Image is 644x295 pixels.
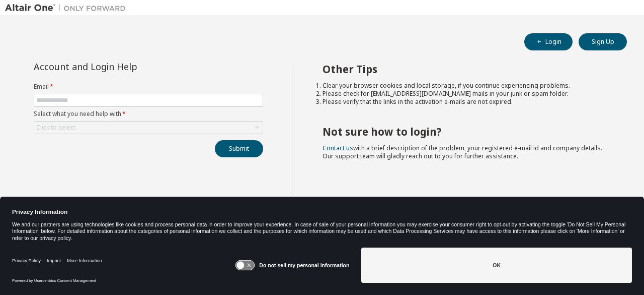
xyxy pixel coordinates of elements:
button: Login [524,33,573,50]
img: Altair One [5,3,131,13]
label: Email [34,83,263,91]
span: with a brief description of the problem, your registered e-mail id and company details. Our suppo... [323,144,602,160]
li: Please check for [EMAIL_ADDRESS][DOMAIN_NAME] mails in your junk or spam folder. [323,90,609,98]
label: Select what you need help with [34,110,263,118]
a: Contact us [323,144,353,152]
li: Clear your browser cookies and local storage, if you continue experiencing problems. [323,82,609,90]
div: Account and Login Help [34,63,217,71]
div: Click to select [36,124,75,132]
button: Submit [215,140,263,157]
div: Click to select [34,122,263,134]
button: Sign Up [579,33,627,50]
h2: Other Tips [323,63,609,76]
h2: Not sure how to login? [323,125,609,138]
li: Please verify that the links in the activation e-mails are not expired. [323,98,609,106]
